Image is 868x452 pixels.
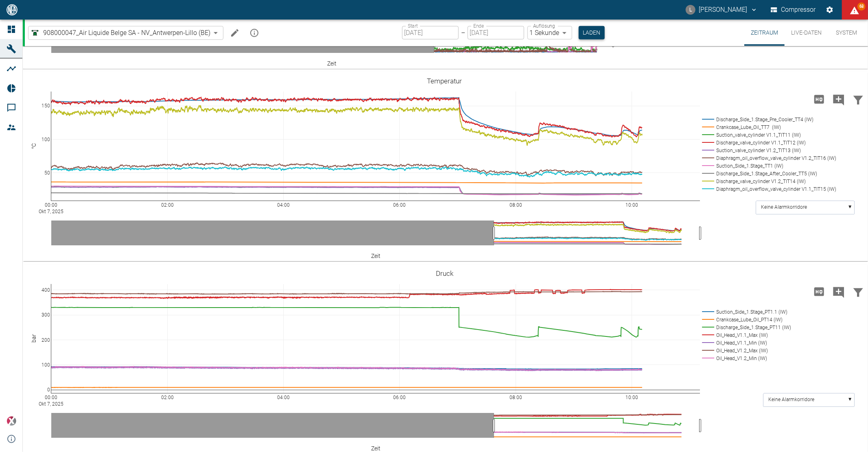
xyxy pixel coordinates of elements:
span: 68 [857,2,866,11]
span: Hohe Auflösung [809,95,829,103]
button: luca.corigliano@neuman-esser.com [684,2,759,17]
label: Auflösung [533,22,555,29]
button: System [828,20,865,46]
label: Ende [473,22,484,29]
div: 1 Sekunde [527,26,572,39]
button: Machine bearbeiten [227,25,243,41]
button: Compressor [769,2,818,17]
button: Kommentar hinzufügen [829,89,848,110]
text: Keine Alarmkorridore [768,397,814,403]
text: Diaphragm_oil_overflow_valve_cylinder V1.1_TIT15 (IW) [716,186,836,192]
button: Daten filtern [848,89,868,110]
input: DD.MM.YYYY [402,26,459,39]
p: – [461,28,465,37]
text: Diaphragm_oil_overflow_valve_cylinder V1.2_TIT16 (IW) [716,155,836,161]
img: logo [6,4,18,15]
button: mission info [246,25,262,41]
div: L [686,5,695,15]
span: Hohe Auflösung [809,287,829,295]
button: Zeitraum [744,20,785,46]
button: Kommentar hinzufügen [829,281,848,302]
span: 908000047_Air Liquide Belge SA - NV_Antwerpen-Lillo (BE) [43,28,210,37]
img: Xplore Logo [7,416,16,426]
button: Einstellungen [822,2,837,17]
a: 908000047_Air Liquide Belge SA - NV_Antwerpen-Lillo (BE) [30,28,210,38]
button: Live-Daten [785,20,828,46]
label: Start [408,22,418,29]
button: Daten filtern [848,281,868,302]
text: Keine Alarmkorridore [761,205,807,210]
button: Laden [579,26,605,39]
input: DD.MM.YYYY [468,26,524,39]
